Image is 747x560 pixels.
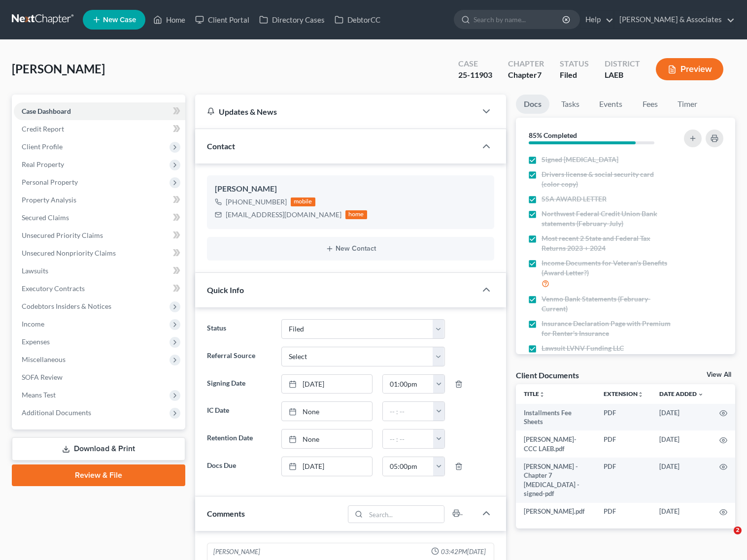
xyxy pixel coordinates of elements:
span: Income Documents for Veteran's Benefits (Award Letter?) [542,258,672,278]
span: Lawsuit LVNV Funding LLC [542,343,624,353]
a: Help [580,11,613,29]
a: [PERSON_NAME] & Associates [614,11,735,29]
iframe: Intercom live chat [713,527,737,550]
span: Unsecured Priority Claims [22,231,103,239]
td: [PERSON_NAME] - Chapter 7 [MEDICAL_DATA] - signed-pdf [516,458,596,503]
a: SOFA Review [14,368,185,386]
div: Updates & News [207,106,465,117]
a: Unsecured Nonpriority Claims [14,244,185,262]
span: New Case [103,16,136,24]
button: Preview [656,58,723,80]
a: Directory Cases [254,11,330,29]
div: Chapter [508,58,544,69]
div: 25-11903 [458,69,492,81]
a: Timer [670,95,705,114]
span: SOFA Review [22,373,63,381]
a: Review & File [12,464,185,486]
a: DebtorCC [330,11,385,29]
div: mobile [291,198,315,206]
td: [DATE] [651,503,712,521]
div: [EMAIL_ADDRESS][DOMAIN_NAME] [226,210,341,220]
input: -- : -- [383,375,434,394]
div: Case [458,58,492,69]
span: Contact [207,141,235,151]
span: Insurance Declaration Page with Premium for Renter's Insurance [542,319,672,338]
td: PDF [596,503,651,521]
span: 7 [537,70,542,79]
td: Installments Fee Sheets [516,404,596,431]
a: Executory Contracts [14,280,185,297]
span: Means Test [22,391,56,399]
div: Status [560,58,589,69]
td: PDF [596,404,651,431]
label: Retention Date [202,429,276,449]
label: Signing Date [202,374,276,394]
i: unfold_more [638,392,644,397]
div: Client Documents [516,370,579,380]
td: PDF [596,430,651,458]
a: Unsecured Priority Claims [14,227,185,244]
span: Miscellaneous [22,355,66,363]
span: Northwest Federal Credit Union Bank statements (February-July) [542,209,672,229]
span: 03:42PM[DATE] [441,547,486,557]
strong: 85% Completed [529,131,577,139]
input: -- : -- [383,402,434,421]
span: Comments [207,509,245,518]
span: Client Profile [22,142,63,151]
a: [DATE] [282,457,372,476]
span: Income [22,320,44,328]
div: Chapter [508,69,544,81]
a: Titleunfold_more [524,390,545,397]
input: -- : -- [383,429,434,448]
a: View All [707,371,731,378]
a: [DATE] [282,375,372,394]
span: Property Analysis [22,196,76,204]
div: Filed [560,69,589,81]
span: Codebtors Insiders & Notices [22,302,111,310]
span: Additional Documents [22,408,91,417]
a: Download & Print [12,437,185,461]
span: Most recent 2 State and Federal Tax Returns 2023 + 2024 [542,233,672,253]
a: Case Dashboard [14,102,185,120]
a: None [282,402,372,421]
span: Personal Property [22,178,78,186]
a: Property Analysis [14,191,185,209]
div: [PERSON_NAME] [215,183,486,195]
label: Referral Source [202,347,276,366]
a: Home [148,11,190,29]
span: Secured Claims [22,213,69,222]
a: Credit Report [14,120,185,138]
span: Venmo Bank Statements (February-Current) [542,294,672,314]
span: Drivers license & social security card (color copy) [542,169,672,189]
input: Search by name... [474,10,564,29]
a: Docs [516,95,549,114]
div: LAEB [605,69,640,81]
label: Status [202,319,276,339]
a: Lawsuits [14,262,185,280]
span: Real Property [22,160,64,168]
td: [PERSON_NAME]-CCC LAEB.pdf [516,430,596,458]
span: Executory Contracts [22,284,85,293]
a: Client Portal [190,11,254,29]
span: Signed [MEDICAL_DATA] [542,155,618,165]
span: 2 [734,527,742,534]
span: Unsecured Nonpriority Claims [22,249,116,257]
span: SSA AWARD LETTER [542,194,607,204]
input: -- : -- [383,457,434,476]
span: [PERSON_NAME] [12,62,105,76]
a: Fees [634,95,666,114]
a: Date Added expand_more [659,390,704,397]
td: [DATE] [651,430,712,458]
td: [DATE] [651,404,712,431]
button: New Contact [215,245,486,253]
label: IC Date [202,401,276,421]
a: Events [591,95,630,114]
td: [DATE] [651,458,712,503]
a: Secured Claims [14,209,185,227]
span: Case Dashboard [22,107,71,115]
input: Search... [366,506,444,523]
td: PDF [596,458,651,503]
span: Quick Info [207,285,244,295]
a: Tasks [553,95,587,114]
span: Expenses [22,337,50,346]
